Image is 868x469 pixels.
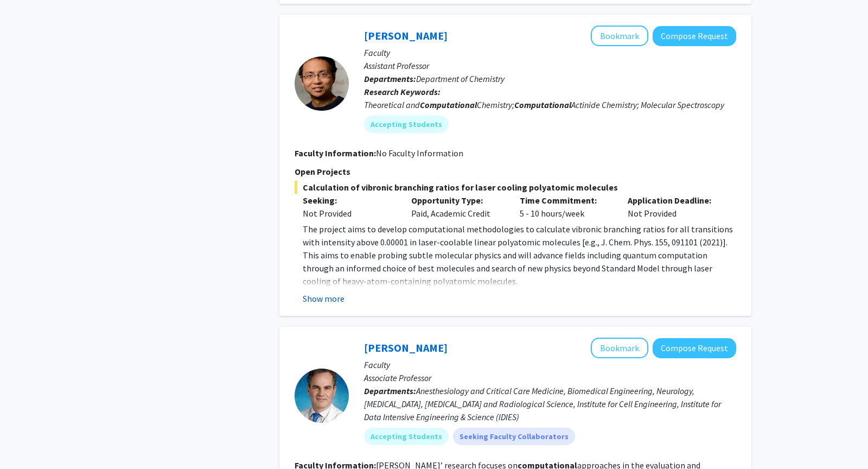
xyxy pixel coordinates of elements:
div: Theoretical and Chemistry; Actinide Chemistry; Molecular Spectroscopy [364,98,736,111]
mat-chip: Accepting Students [364,116,449,133]
p: Faculty [364,46,736,59]
p: Faculty [364,358,736,371]
p: Seeking: [303,194,395,207]
a: [PERSON_NAME] [364,29,448,42]
a: [PERSON_NAME] [364,341,448,354]
mat-chip: Accepting Students [364,428,449,445]
p: Assistant Professor [364,59,736,72]
button: Add Robert Stevens to Bookmarks [591,338,648,358]
mat-chip: Seeking Faculty Collaborators [453,428,575,445]
b: Research Keywords: [364,86,441,97]
p: Time Commitment: [520,194,612,207]
b: Computational [420,99,477,110]
p: Opportunity Type: [411,194,503,207]
b: Computational [514,99,571,110]
div: Paid, Academic Credit [403,194,512,220]
button: Add Lan Cheng to Bookmarks [591,26,648,46]
p: Open Projects [295,165,736,178]
b: Departments: [364,385,416,396]
p: Associate Professor [364,371,736,384]
iframe: Chat [8,420,46,461]
span: Department of Chemistry [416,73,505,84]
b: Departments: [364,73,416,84]
button: Show more [303,292,344,305]
b: Faculty Information: [295,148,376,159]
div: Not Provided [620,194,728,220]
button: Compose Request to Lan Cheng [653,26,736,46]
button: Compose Request to Robert Stevens [653,338,736,358]
span: Calculation of vibronic branching ratios for laser cooling polyatomic molecules [295,181,736,194]
p: The project aims to develop computational methodologies to calculate vibronic branching ratios fo... [303,223,736,288]
p: Application Deadline: [628,194,720,207]
div: Not Provided [303,207,395,220]
span: No Faculty Information [376,148,463,159]
span: Anesthesiology and Critical Care Medicine, Biomedical Engineering, Neurology, [MEDICAL_DATA], [ME... [364,385,721,422]
div: 5 - 10 hours/week [512,194,620,220]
